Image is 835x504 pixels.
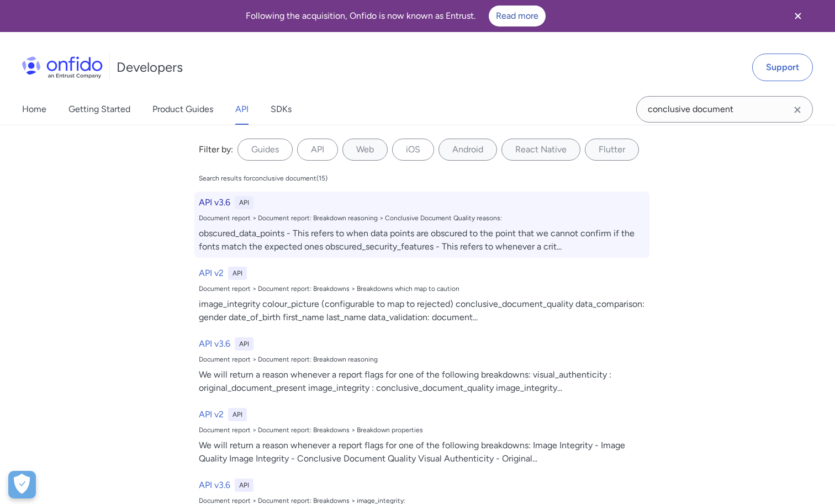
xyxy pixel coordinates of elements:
[791,9,805,23] svg: Close banner
[235,337,253,351] div: API
[228,267,247,280] div: API
[22,56,103,78] img: Onfido Logo
[501,139,580,161] label: React Native
[199,479,230,492] h6: API v3.6
[199,408,224,421] h6: API v2
[752,54,813,81] a: Support
[199,439,645,465] div: We will return a reason whenever a report flags for one of the following breakdowns: Image Integr...
[199,368,645,395] div: We will return a reason whenever a report flags for one of the following breakdowns: visual_authe...
[194,192,649,258] a: API v3.6APIDocument report > Document report: Breakdown reasoning > Conclusive Document Quality r...
[636,96,813,123] input: Onfido search input field
[235,479,253,492] div: API
[117,59,183,76] h1: Developers
[199,196,230,209] h6: API v3.6
[235,94,249,125] a: API
[194,404,649,470] a: API v2APIDocument report > Document report: Breakdowns > Breakdown propertiesWe will return a rea...
[68,94,130,125] a: Getting Started
[235,196,253,209] div: API
[438,139,497,161] label: Android
[489,6,546,26] a: Read more
[342,139,388,161] label: Web
[199,143,233,156] div: Filter by:
[297,139,338,161] label: API
[199,426,645,434] div: Document report > Document report: Breakdowns > Breakdown properties
[152,94,213,125] a: Product Guides
[271,94,292,125] a: SDKs
[228,408,247,421] div: API
[199,284,645,293] div: Document report > Document report: Breakdowns > Breakdowns which map to caution
[237,139,293,161] label: Guides
[199,227,645,253] div: obscured_data_points - This refers to when data points are obscured to the point that we cannot c...
[199,337,230,351] h6: API v3.6
[778,2,818,30] button: Close banner
[8,471,36,498] div: Cookie Preferences
[194,262,649,328] a: API v2APIDocument report > Document report: Breakdowns > Breakdowns which map to cautionimage_int...
[585,139,639,161] label: Flutter
[392,139,434,161] label: iOS
[199,355,645,364] div: Document report > Document report: Breakdown reasoning
[199,267,224,280] h6: API v2
[22,94,46,125] a: Home
[199,298,645,324] div: image_integrity colour_picture (configurable to map to rejected) conclusive_document_quality data...
[791,103,804,116] svg: Clear search field button
[13,6,778,26] div: Following the acquisition, Onfido is now known as Entrust.
[194,333,649,399] a: API v3.6APIDocument report > Document report: Breakdown reasoningWe will return a reason whenever...
[199,174,327,183] div: Search results for conclusive document ( 15 )
[199,214,645,222] div: Document report > Document report: Breakdown reasoning > Conclusive Document Quality reasons:
[8,471,36,498] button: Open Preferences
